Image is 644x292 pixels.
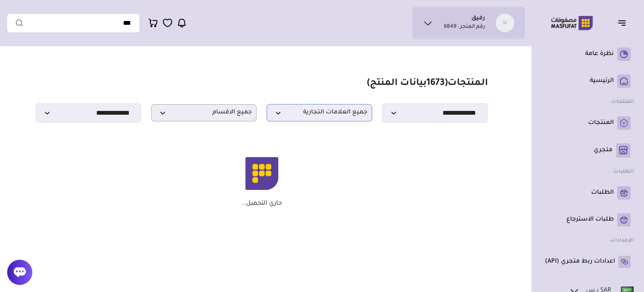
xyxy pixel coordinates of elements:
a: المنتجات [545,116,631,130]
strong: الطلبات [613,169,634,175]
a: الطلبات [545,186,631,200]
a: نظرة عامة [545,47,631,61]
p: اعدادات ربط متجري (API) [545,258,615,266]
p: طلبات الاسترجاع [566,216,614,224]
p: نظرة عامة [585,50,614,58]
img: رفيق [495,13,514,32]
span: ( بيانات المنتج) [367,79,448,89]
a: الرئيسية [545,74,631,88]
p: الطلبات [591,189,614,197]
p: جاري التحميل... [241,200,282,208]
a: متجري [545,143,631,158]
a: طلبات الاسترجاع [545,213,631,226]
h1: رفيق [471,15,485,23]
p: المنتجات [588,119,614,127]
strong: الإعدادات [610,238,634,244]
a: اعدادات ربط متجري (API) [545,255,631,268]
p: الرئيسية [590,77,614,85]
p: متجري [594,146,613,155]
p: جميع الاقسام [151,104,257,121]
span: جميع الاقسام [156,109,252,117]
p: جميع العلامات التجارية [267,104,372,121]
h1: المنتجات [367,78,487,90]
p: رقم المتجر : 6849 [444,23,485,32]
span: جميع العلامات التجارية [271,109,367,117]
span: 1673 [427,79,445,89]
strong: المنتجات [611,99,634,105]
img: Logo [545,15,599,31]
